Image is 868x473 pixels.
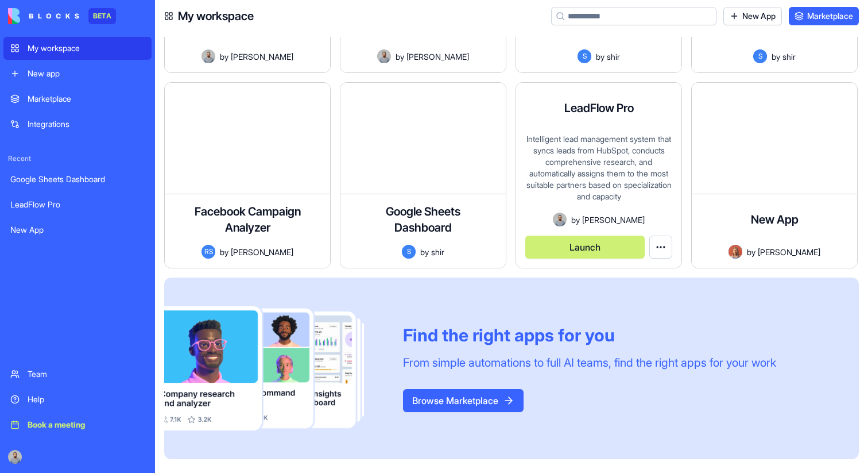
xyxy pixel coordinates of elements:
img: Avatar [201,49,215,63]
img: Avatar [728,245,742,259]
span: by [220,51,228,63]
span: [PERSON_NAME] [406,51,469,63]
div: New App [10,224,145,236]
div: LeadFlow Pro [10,199,145,210]
span: by [772,51,780,63]
a: LeadFlow Pro [3,193,152,216]
span: by [571,214,580,226]
div: New app [28,68,145,79]
div: BETA [88,8,116,24]
span: shir [431,246,444,258]
div: Integrations [28,118,145,130]
img: Avatar [553,213,567,226]
a: Team [3,363,152,386]
span: shir [782,51,796,63]
h4: Google Sheets Dashboard [377,203,469,236]
div: Book a meeting [28,419,145,430]
img: image_123650291_bsq8ao.jpg [8,450,22,464]
h4: My workspace [178,8,254,24]
span: [PERSON_NAME] [758,246,820,258]
span: [PERSON_NAME] [582,214,645,226]
a: Google Sheets Dashboard [3,168,152,191]
button: Browse Marketplace [403,389,524,412]
span: S [753,49,767,63]
button: Launch [525,236,645,259]
span: by [396,51,404,63]
a: BETA [8,8,116,24]
div: From simple automations to full AI teams, find the right apps for your work [403,355,776,371]
a: LeadFlow ProIntelligent lead management system that syncs leads from HubSpot, conducts comprehens... [516,82,682,268]
a: Book a meeting [3,413,152,436]
h4: LeadFlow Pro [564,100,634,116]
h4: New App [751,211,799,228]
img: Avatar [377,49,391,63]
span: [PERSON_NAME] [231,246,293,258]
h4: Facebook Campaign Analyzer [174,203,321,236]
div: Intelligent lead management system that syncs leads from HubSpot, conducts comprehensive research... [525,133,672,213]
div: Find the right apps for you [403,325,776,345]
span: by [596,51,604,63]
a: Facebook Campaign AnalyzerRSby[PERSON_NAME] [164,82,331,268]
span: S [578,49,591,63]
span: [PERSON_NAME] [231,51,293,63]
span: shir [607,51,620,63]
a: Integrations [3,113,152,136]
span: Recent [3,154,152,163]
span: by [420,246,429,258]
a: New app [3,62,152,85]
div: Marketplace [28,93,145,105]
a: Marketplace [3,87,152,110]
a: Marketplace [789,7,859,25]
a: Google Sheets DashboardSbyshir [340,82,506,268]
div: My workspace [28,43,145,54]
div: Help [28,394,145,405]
a: Help [3,388,152,411]
img: logo [8,8,79,24]
div: Google Sheets Dashboard [10,174,145,185]
div: Team [28,368,145,380]
span: S [402,245,416,259]
a: Browse Marketplace [403,395,524,406]
span: by [747,246,755,258]
a: New App [3,218,152,241]
span: by [220,246,228,258]
a: My workspace [3,37,152,60]
a: New AppAvatarby[PERSON_NAME] [691,82,858,268]
a: New App [723,7,782,25]
span: RS [201,245,215,259]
